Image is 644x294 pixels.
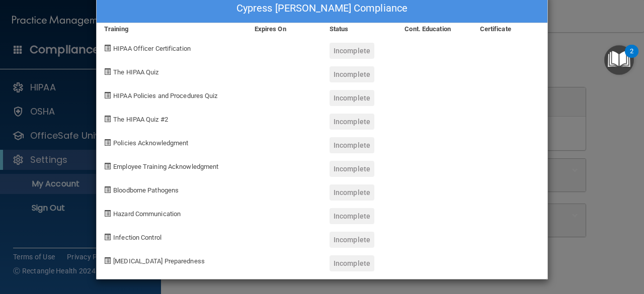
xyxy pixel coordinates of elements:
[113,257,205,265] span: [MEDICAL_DATA] Preparedness
[397,23,472,35] div: Cont. Education
[113,234,162,241] span: Infection Control
[330,255,374,271] div: Incomplete
[594,225,632,263] iframe: Drift Widget Chat Controller
[113,163,218,170] span: Employee Training Acknowledgment
[113,45,191,52] span: HIPAA Officer Certification
[113,116,168,123] span: The HIPAA Quiz #2
[113,186,179,194] span: Bloodborne Pathogens
[330,184,374,201] div: Incomplete
[113,139,188,147] span: Policies Acknowledgment
[330,66,374,82] div: Incomplete
[330,208,374,224] div: Incomplete
[604,45,634,75] button: Open Resource Center, 2 new notifications
[472,23,547,35] div: Certificate
[330,137,374,153] div: Incomplete
[113,68,158,76] span: The HIPAA Quiz
[630,51,633,64] div: 2
[330,232,374,248] div: Incomplete
[113,210,181,218] span: Hazard Communication
[330,161,374,177] div: Incomplete
[113,92,217,100] span: HIPAA Policies and Procedures Quiz
[322,23,397,35] div: Status
[330,43,374,59] div: Incomplete
[330,114,374,130] div: Incomplete
[97,23,247,35] div: Training
[247,23,322,35] div: Expires On
[330,90,374,106] div: Incomplete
